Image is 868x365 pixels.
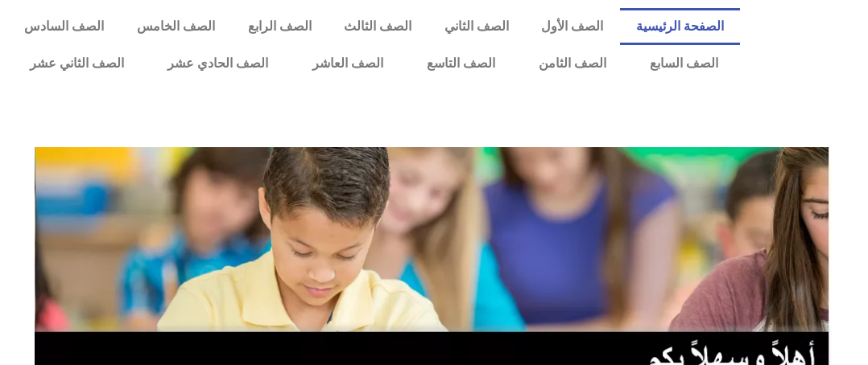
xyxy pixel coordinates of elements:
[231,8,328,45] a: الصف الرابع
[517,45,628,82] a: الصف الثامن
[525,8,620,45] a: الصف الأول
[428,8,525,45] a: الصف الثاني
[620,8,741,45] a: الصفحة الرئيسية
[121,8,232,45] a: الصف الخامس
[628,45,740,82] a: الصف السابع
[328,8,428,45] a: الصف الثالث
[405,45,517,82] a: الصف التاسع
[8,8,121,45] a: الصف السادس
[8,45,146,82] a: الصف الثاني عشر
[290,45,404,82] a: الصف العاشر
[146,45,290,82] a: الصف الحادي عشر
